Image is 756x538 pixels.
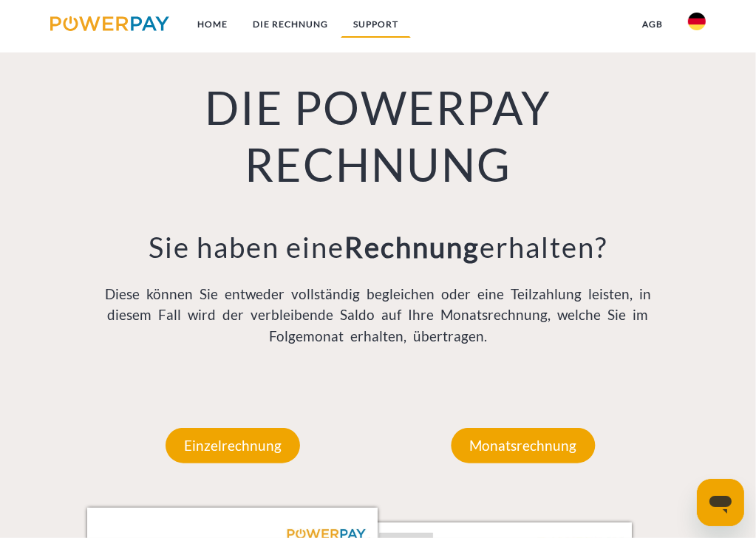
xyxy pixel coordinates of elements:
h3: Sie haben eine erhalten? [87,230,668,265]
a: SUPPORT [341,11,411,38]
img: de [688,13,706,30]
p: Monatsrechnung [452,428,596,463]
p: Diese können Sie entweder vollständig begleichen oder eine Teilzahlung leisten, in diesem Fall wi... [87,284,668,347]
img: logo-powerpay.svg [50,16,169,31]
a: Home [185,11,240,38]
b: Rechnung [344,230,480,264]
iframe: Schaltfläche zum Öffnen des Messaging-Fensters [697,479,744,526]
h1: DIE POWERPAY RECHNUNG [87,80,668,193]
a: agb [630,11,675,38]
p: Einzelrechnung [166,428,300,463]
a: DIE RECHNUNG [240,11,341,38]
